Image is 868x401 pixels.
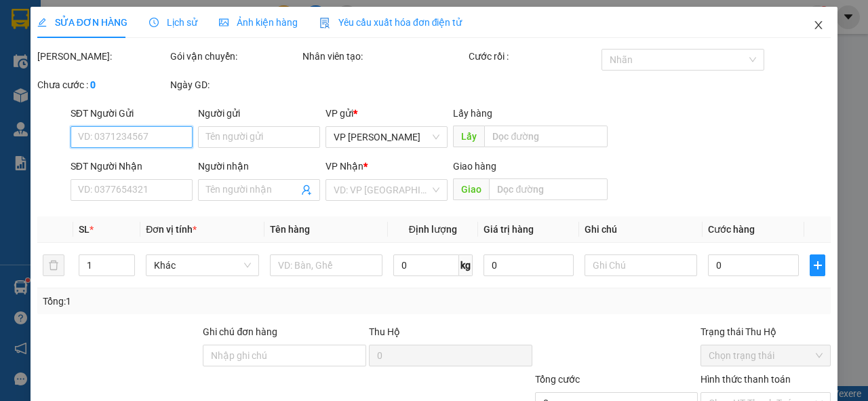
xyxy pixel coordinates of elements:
[484,126,607,147] input: Dọc đường
[71,106,193,121] div: SĐT Người Gửi
[800,7,837,45] button: Close
[79,224,90,235] span: SL
[453,161,496,172] span: Giao hàng
[270,224,310,235] span: Tên hàng
[369,326,400,337] span: Thu Hộ
[149,17,197,28] span: Lịch sử
[198,106,320,121] div: Người gửi
[334,127,439,147] span: VP Phan Rang
[203,326,277,337] label: Ghi chú đơn hàng
[489,178,607,200] input: Dọc đường
[810,254,825,276] button: plus
[149,18,159,27] span: clock-circle
[302,49,466,64] div: Nhân viên tạo:
[203,345,366,366] input: Ghi chú đơn hàng
[146,224,197,235] span: Đơn vị tính
[43,254,64,276] button: delete
[270,254,382,276] input: VD: Bàn, Ghế
[319,17,462,28] span: Yêu cầu xuất hóa đơn điện tử
[219,18,229,27] span: picture
[453,126,484,147] span: Lấy
[301,185,312,195] span: user-add
[585,254,697,276] input: Ghi Chú
[37,18,47,27] span: edit
[325,106,448,121] div: VP gửi
[810,260,825,271] span: plus
[708,224,755,235] span: Cước hàng
[43,294,336,309] div: Tổng: 1
[459,254,473,276] span: kg
[90,79,96,90] b: 0
[198,159,320,174] div: Người nhận
[37,49,167,64] div: [PERSON_NAME]:
[154,255,250,275] span: Khác
[325,161,363,172] span: VP Nhận
[535,374,580,385] span: Tổng cước
[813,20,824,31] span: close
[219,17,298,28] span: Ảnh kiện hàng
[484,224,534,235] span: Giá trị hàng
[170,77,300,92] div: Ngày GD:
[319,18,330,28] img: icon
[409,224,457,235] span: Định lượng
[701,374,791,385] label: Hình thức thanh toán
[453,178,489,200] span: Giao
[701,324,831,339] div: Trạng thái Thu Hộ
[453,108,492,119] span: Lấy hàng
[37,17,127,28] span: SỬA ĐƠN HÀNG
[170,49,300,64] div: Gói vận chuyển:
[709,345,823,366] span: Chọn trạng thái
[71,159,193,174] div: SĐT Người Nhận
[37,77,167,92] div: Chưa cước :
[579,216,703,243] th: Ghi chú
[469,49,599,64] div: Cước rồi :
